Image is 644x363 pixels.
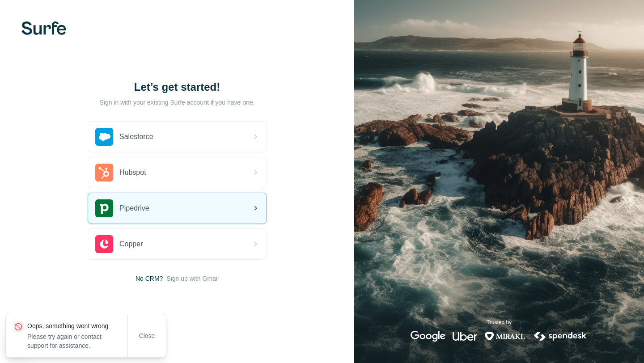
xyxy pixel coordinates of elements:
[139,331,155,340] span: Close
[411,331,445,342] img: google's logo
[133,328,161,344] button: Close
[95,235,113,253] img: copper's logo
[88,80,267,94] h1: Let’s get started!
[484,331,525,342] img: mirakl's logo
[119,239,143,249] span: Copper
[119,203,149,214] span: Pipedrive
[95,164,113,181] img: hubspot's logo
[21,21,66,35] img: Surfe's logo
[453,331,477,342] img: uber's logo
[166,274,219,283] button: Sign up with Gmail
[533,331,588,342] img: spendesk's logo
[136,274,163,283] span: No CRM?
[99,98,254,107] p: Sign in with your existing Surfe account if you have one.
[27,321,127,330] p: Oops, something went wrong
[487,318,512,326] p: Trusted by
[119,131,153,142] span: Salesforce
[119,167,146,178] span: Hubspot
[27,332,127,350] p: Please try again or contact support for assistance.
[95,199,113,217] img: pipedrive's logo
[95,128,113,146] img: salesforce's logo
